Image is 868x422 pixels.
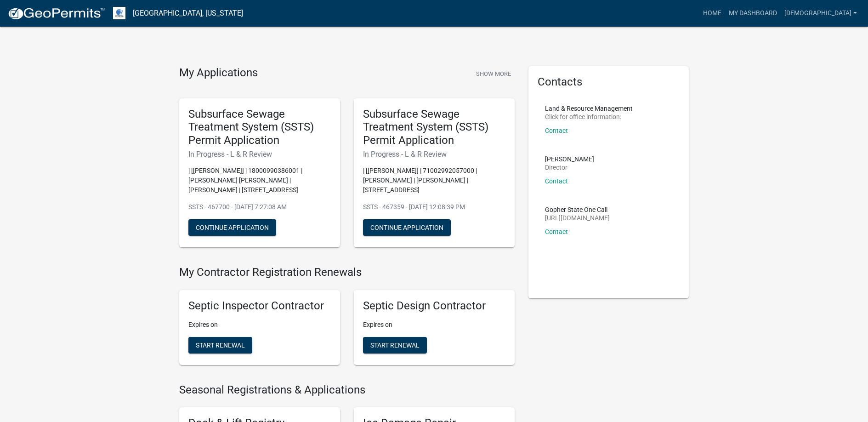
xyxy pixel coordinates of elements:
[545,177,568,185] a: Contact
[363,320,505,330] p: Expires on
[363,337,427,354] button: Start Renewal
[545,105,633,112] p: Land & Resource Management
[370,341,420,348] span: Start Renewal
[188,299,331,313] h5: Septic Inspector Contractor
[545,164,594,171] p: Director
[545,156,594,162] p: [PERSON_NAME]
[113,7,125,19] img: Otter Tail County, Minnesota
[179,266,515,279] h4: My Contractor Registration Renewals
[363,299,505,313] h5: Septic Design Contractor
[538,75,680,89] h5: Contacts
[188,108,331,147] h5: Subsurface Sewage Treatment System (SSTS) Permit Application
[179,66,258,80] h4: My Applications
[363,166,505,195] p: | [[PERSON_NAME]] | 71002992057000 | [PERSON_NAME] | [PERSON_NAME] | [STREET_ADDRESS]
[179,383,515,397] h4: Seasonal Registrations & Applications
[545,127,568,134] a: Contact
[188,150,331,159] h6: In Progress - L & R Review
[363,150,505,159] h6: In Progress - L & R Review
[179,266,515,372] wm-registration-list-section: My Contractor Registration Renewals
[196,341,245,348] span: Start Renewal
[699,5,725,22] a: Home
[188,337,252,354] button: Start Renewal
[188,320,331,330] p: Expires on
[188,219,276,236] button: Continue Application
[363,202,505,212] p: SSTS - 467359 - [DATE] 12:08:39 PM
[188,202,331,212] p: SSTS - 467700 - [DATE] 7:27:08 AM
[725,5,781,22] a: My Dashboard
[545,228,568,235] a: Contact
[545,215,610,221] p: [URL][DOMAIN_NAME]
[781,5,861,22] a: [DEMOGRAPHIC_DATA]
[363,219,451,236] button: Continue Application
[133,6,243,21] a: [GEOGRAPHIC_DATA], [US_STATE]
[545,114,633,120] p: Click for office information:
[545,206,610,213] p: Gopher State One Call
[472,66,515,81] button: Show More
[363,108,505,147] h5: Subsurface Sewage Treatment System (SSTS) Permit Application
[188,166,331,195] p: | [[PERSON_NAME]] | 18000990386001 | [PERSON_NAME] [PERSON_NAME] | [PERSON_NAME] | [STREET_ADDRESS]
